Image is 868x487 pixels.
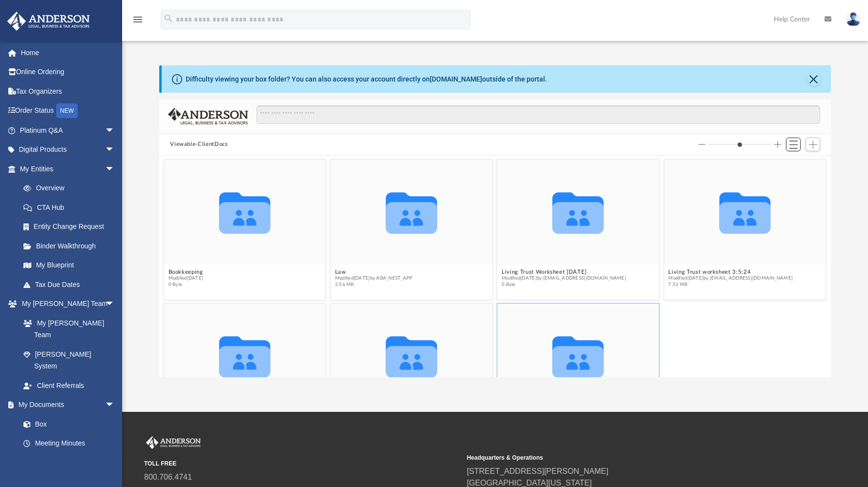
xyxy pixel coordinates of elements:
[144,473,192,481] a: 800.706.4741
[14,236,129,256] a: Binder Walkthrough
[14,256,125,275] a: My Blueprint
[163,13,174,24] i: search
[502,282,626,288] span: 0 Byte
[7,395,125,415] a: My Documentsarrow_drop_down
[502,275,626,282] span: Modified [DATE] by [EMAIL_ADDRESS][DOMAIN_NAME]
[169,282,204,288] span: 0 Byte
[430,75,482,83] a: [DOMAIN_NAME]
[132,14,144,25] i: menu
[14,313,120,345] a: My [PERSON_NAME] Team
[7,294,125,314] a: My [PERSON_NAME] Teamarrow_drop_down
[105,395,125,415] span: arrow_drop_down
[14,345,125,376] a: [PERSON_NAME] System
[467,479,592,487] a: [GEOGRAPHIC_DATA][US_STATE]
[7,159,129,179] a: My Entitiesarrow_drop_down
[807,72,821,86] button: Close
[7,140,129,160] a: Digital Productsarrow_drop_down
[170,140,228,149] button: Viewable-ClientDocs
[669,269,793,275] button: Living Trust worksheet 3:5:24
[708,141,771,148] input: Column size
[14,453,120,472] a: Forms Library
[105,294,125,314] span: arrow_drop_down
[467,453,783,462] small: Headquarters & Operations
[14,179,129,198] a: Overview
[14,434,125,453] a: Meeting Minutes
[7,62,129,82] a: Online Ordering
[335,282,413,288] span: 2.56 MB
[256,105,820,124] input: Search files and folders
[105,140,125,160] span: arrow_drop_down
[669,275,793,282] span: Modified [DATE] by [EMAIL_ADDRESS][DOMAIN_NAME]
[7,81,129,101] a: Tax Organizers
[846,12,861,26] img: User Pic
[467,467,609,475] a: [STREET_ADDRESS][PERSON_NAME]
[105,159,125,179] span: arrow_drop_down
[669,282,793,288] span: 7.53 MB
[14,376,125,395] a: Client Referrals
[699,141,705,148] button: Decrease column size
[169,269,204,275] button: Bookkeeping
[786,138,801,151] button: Switch to List View
[7,101,129,121] a: Order StatusNEW
[169,275,204,282] span: Modified [DATE]
[774,141,781,148] button: Increase column size
[186,74,547,84] div: Difficulty viewing your box folder? You can also access your account directly on outside of the p...
[144,436,203,449] img: Anderson Advisors Platinum Portal
[14,414,120,434] a: Box
[144,459,460,468] small: TOLL FREE
[7,43,129,62] a: Home
[132,19,144,25] a: menu
[14,275,129,294] a: Tax Due Dates
[14,198,129,217] a: CTA Hub
[105,121,125,141] span: arrow_drop_down
[7,121,129,140] a: Platinum Q&Aarrow_drop_down
[56,103,78,118] div: NEW
[805,138,820,151] button: Add
[335,269,413,275] button: Law
[14,217,129,237] a: Entity Change Request
[159,156,830,378] div: grid
[4,12,93,31] img: Anderson Advisors Platinum Portal
[502,269,626,275] button: Living Trust Worksheet [DATE]
[335,275,413,282] span: Modified [DATE] by ABA_NEST_APP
